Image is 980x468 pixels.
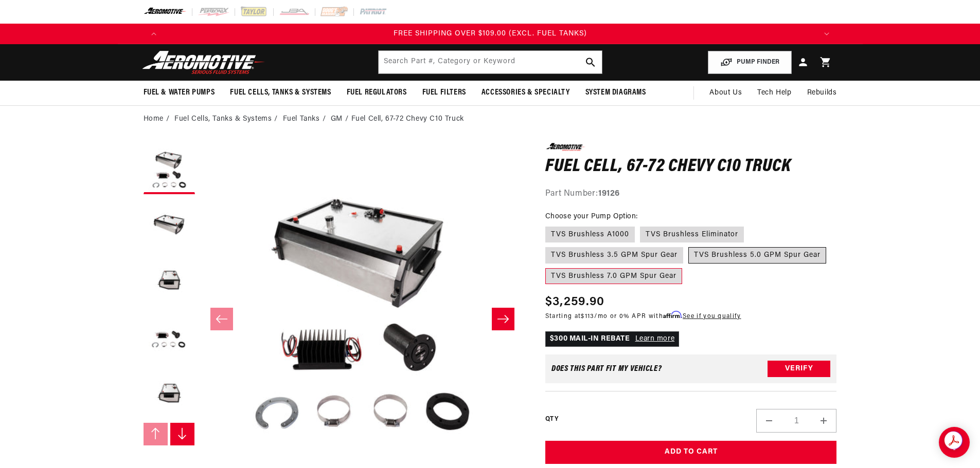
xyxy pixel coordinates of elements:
[640,227,744,243] label: TVS Brushless Eliminator
[144,369,195,420] button: Load image 5 in gallery view
[139,50,268,74] img: Aeromotive
[816,24,837,44] button: Translation missing: en.sections.announcements.next_announcement
[144,24,164,44] button: Translation missing: en.sections.announcements.previous_announcement
[581,313,594,320] span: $113
[708,51,792,74] button: PUMP FINDER
[598,190,620,198] strong: 19126
[144,199,195,251] button: Load image 2 in gallery view
[174,114,280,125] li: Fuel Cells, Tanks & Systems
[799,81,845,105] summary: Rebuilds
[807,87,837,99] span: Rebuilds
[578,81,654,105] summary: System Diagrams
[164,28,816,40] div: Announcement
[144,312,195,364] button: Load image 4 in gallery view
[347,87,407,98] span: Fuel Regulators
[144,423,168,445] button: Slide left
[579,51,602,73] button: search button
[545,415,558,424] label: QTY
[709,89,742,97] span: About Us
[474,81,578,105] summary: Accessories & Specialty
[768,361,830,377] button: Verify
[210,308,233,330] button: Slide left
[757,87,791,99] span: Tech Help
[144,143,195,194] button: Load image 1 in gallery view
[683,313,741,320] a: See if you qualify - Learn more about Affirm Financing (opens in modal)
[551,365,662,373] div: Does This part fit My vehicle?
[545,331,679,347] p: $300 MAIL-IN REBATE
[170,423,195,445] button: Slide right
[164,28,816,40] div: 4 of 4
[750,81,799,105] summary: Tech Help
[545,268,682,285] label: TVS Brushless 7.0 GPM Spur Gear
[351,114,464,125] li: Fuel Cell, 67-72 Chevy C10 Truck
[688,247,826,264] label: TVS Brushless 5.0 GPM Spur Gear
[394,30,587,38] span: FREE SHIPPING OVER $109.00 (EXCL. FUEL TANKS)
[545,227,635,243] label: TVS Brushless A1000
[222,81,338,105] summary: Fuel Cells, Tanks & Systems
[144,114,837,125] nav: breadcrumbs
[144,87,215,98] span: Fuel & Water Pumps
[702,81,750,105] a: About Us
[635,335,675,343] a: Learn more
[482,87,570,98] span: Accessories & Specialty
[663,311,681,319] span: Affirm
[545,188,837,201] div: Part Number:
[545,293,605,311] span: $3,259.90
[379,51,602,73] input: Search by Part Number, Category or Keyword
[585,87,646,98] span: System Diagrams
[283,114,320,125] a: Fuel Tanks
[545,441,837,464] button: Add to Cart
[136,81,223,105] summary: Fuel & Water Pumps
[331,114,343,125] a: GM
[230,87,331,98] span: Fuel Cells, Tanks & Systems
[339,81,415,105] summary: Fuel Regulators
[545,211,639,222] legend: Choose your Pump Option:
[422,87,466,98] span: Fuel Filters
[492,308,514,330] button: Slide right
[415,81,474,105] summary: Fuel Filters
[144,114,164,125] a: Home
[144,256,195,307] button: Load image 3 in gallery view
[118,24,863,44] slideshow-component: Translation missing: en.sections.announcements.announcement_bar
[545,159,837,175] h1: Fuel Cell, 67-72 Chevy C10 Truck
[545,247,683,264] label: TVS Brushless 3.5 GPM Spur Gear
[545,311,741,321] p: Starting at /mo or 0% APR with .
